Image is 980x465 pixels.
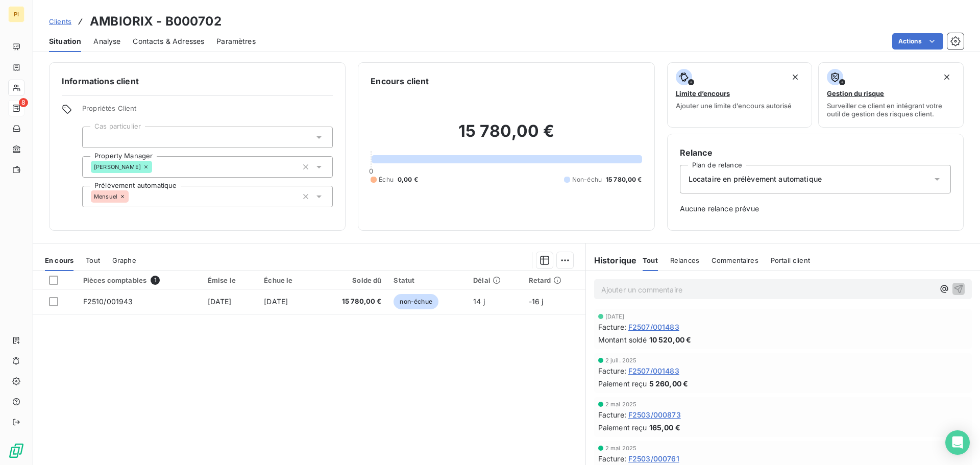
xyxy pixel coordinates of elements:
[473,276,517,284] div: Délai
[649,422,680,433] span: 165,00 €
[586,254,637,266] h6: Historique
[62,75,333,87] h6: Informations client
[598,334,647,345] span: Montant soldé
[649,378,689,389] span: 5 260,00 €
[649,334,692,345] span: 10 520,00 €
[90,12,222,31] h3: AMBIORIX - B000702
[398,175,418,184] span: 0,00 €
[321,276,381,284] div: Solde dû
[945,430,970,455] div: Open Intercom Messenger
[8,6,24,22] div: PI
[83,276,195,285] div: Pièces comptables
[680,146,951,159] h6: Relance
[129,192,137,201] input: Ajouter une valeur
[605,445,637,451] span: 2 mai 2025
[49,36,81,46] span: Situation
[712,256,758,264] span: Commentaires
[676,102,792,110] span: Ajouter une limite d’encours autorisé
[529,276,579,284] div: Retard
[379,175,394,184] span: Échu
[8,443,24,459] img: Logo LeanPay
[676,89,730,97] span: Limite d’encours
[605,313,625,320] span: [DATE]
[598,409,626,420] span: Facture :
[771,256,810,264] span: Portail client
[605,401,637,407] span: 2 mai 2025
[264,276,309,284] div: Échue le
[689,174,822,184] span: Locataire en prélèvement automatique
[49,16,71,27] a: Clients
[83,297,133,306] span: F2510/001943
[264,297,288,306] span: [DATE]
[151,276,160,285] span: 1
[371,75,429,87] h6: Encours client
[394,276,461,284] div: Statut
[827,102,955,118] span: Surveiller ce client en intégrant votre outil de gestion des risques client.
[670,256,699,264] span: Relances
[818,62,964,128] button: Gestion du risqueSurveiller ce client en intégrant votre outil de gestion des risques client.
[572,175,602,184] span: Non-échu
[598,322,626,332] span: Facture :
[606,175,642,184] span: 15 780,00 €
[892,33,943,50] button: Actions
[208,276,252,284] div: Émise le
[133,36,204,46] span: Contacts & Adresses
[643,256,658,264] span: Tout
[598,365,626,376] span: Facture :
[216,36,256,46] span: Paramètres
[112,256,136,264] span: Graphe
[369,167,373,175] span: 0
[667,62,813,128] button: Limite d’encoursAjouter une limite d’encours autorisé
[94,164,141,170] span: [PERSON_NAME]
[598,453,626,464] span: Facture :
[152,162,160,172] input: Ajouter une valeur
[321,297,381,307] span: 15 780,00 €
[598,422,647,433] span: Paiement reçu
[86,256,100,264] span: Tout
[827,89,884,97] span: Gestion du risque
[94,193,117,200] span: Mensuel
[208,297,232,306] span: [DATE]
[628,365,679,376] span: F2507/001483
[394,294,438,309] span: non-échue
[82,104,333,118] span: Propriétés Client
[529,297,544,306] span: -16 j
[371,121,642,152] h2: 15 780,00 €
[91,133,99,142] input: Ajouter une valeur
[680,204,951,214] span: Aucune relance prévue
[598,378,647,389] span: Paiement reçu
[628,409,681,420] span: F2503/000873
[628,453,679,464] span: F2503/000761
[628,322,679,332] span: F2507/001483
[473,297,485,306] span: 14 j
[49,17,71,26] span: Clients
[93,36,120,46] span: Analyse
[605,357,637,363] span: 2 juil. 2025
[19,98,28,107] span: 8
[45,256,73,264] span: En cours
